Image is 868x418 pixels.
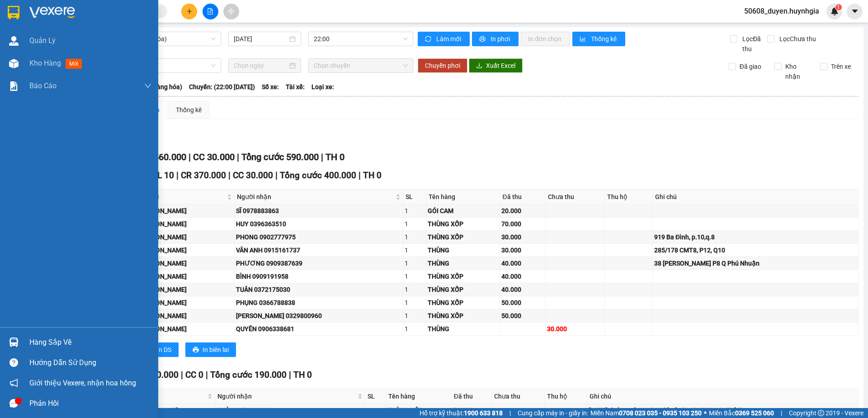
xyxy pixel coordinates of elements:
[138,219,233,229] div: [PERSON_NAME]
[289,370,291,380] span: |
[590,408,702,418] span: Miền Nam
[29,397,151,410] div: Phản hồi
[403,190,426,204] th: SL
[189,152,191,162] span: |
[321,152,323,162] span: |
[137,204,235,218] td: Cam Đức
[501,206,544,216] div: 20.000
[139,192,225,202] span: VP Gửi
[207,8,213,14] span: file-add
[237,192,394,202] span: Người nhận
[325,152,344,162] span: TH 0
[654,245,857,255] div: 285/178 CMT8, P12, Q10
[311,82,334,92] span: Loại xe:
[206,370,208,380] span: |
[185,342,236,357] button: printerIn biên lai
[363,170,382,180] span: TH 0
[418,32,470,46] button: syncLàm mới
[418,58,467,73] button: Chuyển phơi
[29,35,56,46] span: Quản Lý
[185,370,203,380] span: CC 0
[8,6,19,19] img: logo-vxr
[193,347,199,354] span: printer
[781,408,782,418] span: |
[501,271,544,281] div: 40.000
[236,311,401,321] div: [PERSON_NAME] 0329800960
[138,285,233,294] div: [PERSON_NAME]
[138,298,233,308] div: [PERSON_NAME]
[830,7,839,15] img: icon-new-feature
[236,232,401,242] div: PHONG 0902777975
[653,190,859,204] th: Ghi chú
[453,405,491,415] div: 50.000
[654,258,857,268] div: 38 [PERSON_NAME] P8 Q Phú Nhuận
[365,389,386,404] th: SL
[704,411,707,415] span: ⚪️
[359,170,361,180] span: |
[709,408,774,418] span: Miền Bắc
[138,311,233,321] div: [PERSON_NAME]
[314,32,408,46] span: 22:00
[420,408,503,418] span: Hỗ trợ kỹ thuật:
[137,231,235,244] td: Cam Đức
[425,36,433,43] span: sync
[501,285,544,294] div: 40.000
[547,324,603,334] div: 30.000
[233,170,273,180] span: CC 30.000
[241,152,319,162] span: Tổng cước 590.000
[367,405,384,415] div: 1
[137,323,235,336] td: Cam Đức
[405,232,425,242] div: 1
[217,391,356,401] span: Người nhận
[286,82,305,92] span: Tài xế:
[476,62,482,70] span: download
[428,324,498,334] div: THÙNG
[428,311,498,321] div: THÙNG XỐP
[66,59,82,69] span: mới
[405,245,425,255] div: 1
[605,190,653,204] th: Thu hộ
[29,356,151,370] div: Hướng dẫn sử dụng
[428,245,498,255] div: THÙNG
[428,285,498,294] div: THÙNG XỐP
[138,245,233,255] div: [PERSON_NAME]
[464,409,503,417] strong: 1900 633 818
[428,271,498,281] div: THÙNG XỐP
[293,370,312,380] span: TH 0
[236,206,401,216] div: SĨ 0978883863
[228,170,231,180] span: |
[133,370,179,380] span: CR 190.000
[236,245,401,255] div: VÂN ANH 0915161737
[137,309,235,323] td: Cam Đức
[138,324,233,334] div: [PERSON_NAME]
[587,389,859,404] th: Ghi chú
[782,62,813,81] span: Kho nhận
[847,4,863,19] button: caret-down
[428,298,498,308] div: THÙNG XỐP
[9,36,19,46] img: warehouse-icon
[479,36,487,43] span: printer
[426,190,500,204] th: Tên hàng
[210,370,287,380] span: Tổng cước 190.000
[137,257,235,270] td: Cam Đức
[9,358,18,367] span: question-circle
[137,270,235,283] td: Cam Đức
[436,34,462,44] span: Làm mới
[501,232,544,242] div: 30.000
[521,32,570,46] button: In đơn chọn
[9,59,19,68] img: warehouse-icon
[589,405,857,415] div: [DATE] đường số 12 KP2 Hiệp [GEOGRAPHIC_DATA] TĐ
[138,232,233,242] div: [PERSON_NAME]
[140,152,186,162] span: CR 560.000
[501,298,544,308] div: 50.000
[405,324,425,334] div: 1
[835,4,842,10] sup: 1
[500,190,546,204] th: Đã thu
[189,82,255,92] span: Chuyến: (22:00 [DATE])
[176,105,202,115] div: Thống kê
[29,80,57,91] span: Báo cáo
[428,219,498,229] div: THÙNG XỐP
[234,61,288,71] input: Chọn ngày
[275,170,278,180] span: |
[405,258,425,268] div: 1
